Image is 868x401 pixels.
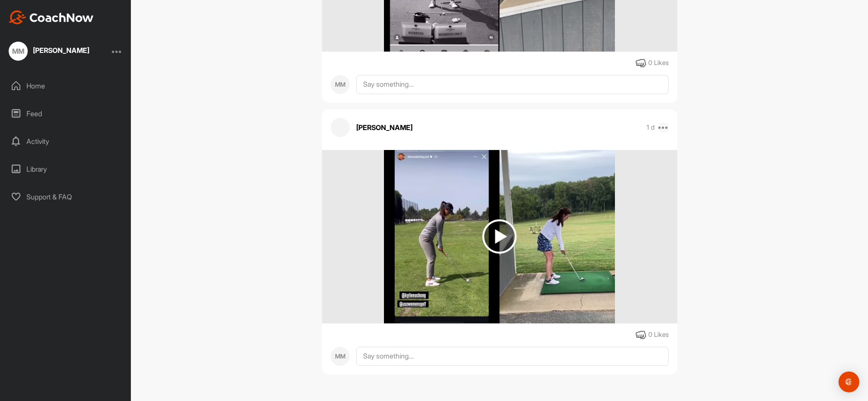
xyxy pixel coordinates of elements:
div: 0 Likes [648,330,669,340]
div: MM [331,347,350,366]
div: 0 Likes [648,58,669,68]
img: media [384,150,615,323]
div: Home [5,75,127,97]
div: [PERSON_NAME] [33,47,89,54]
img: play [482,219,517,254]
div: Library [5,158,127,180]
p: 1 d [647,123,655,132]
div: Support & FAQ [5,186,127,208]
div: MM [331,75,350,94]
div: MM [9,42,28,61]
div: Open Intercom Messenger [839,372,859,392]
p: [PERSON_NAME] [356,122,413,133]
div: Feed [5,103,127,124]
img: CoachNow [9,10,94,24]
div: Activity [5,130,127,152]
